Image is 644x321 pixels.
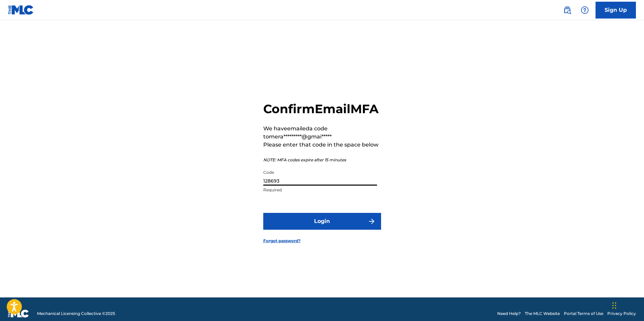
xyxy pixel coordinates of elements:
a: Public Search [561,3,574,17]
span: Mechanical Licensing Collective © 2025 [37,311,115,317]
a: Need Help? [497,311,521,317]
div: Drag [612,295,616,316]
a: The MLC Website [525,311,560,317]
a: Sign Up [596,2,636,19]
button: Login [263,213,381,230]
div: Help [578,3,591,17]
img: logo [8,310,29,318]
iframe: Chat Widget [610,289,644,321]
p: Required [263,187,377,193]
img: MLC Logo [8,5,34,15]
p: NOTE: MFA codes expire after 15 minutes [263,157,381,163]
a: Privacy Policy [607,311,636,317]
p: Please enter that code in the space below [263,141,381,149]
img: f7272a7cc735f4ea7f67.svg [368,217,376,225]
img: help [581,6,589,14]
img: search [563,6,571,14]
a: Forgot password? [263,238,301,244]
a: Portal Terms of Use [564,311,603,317]
h2: Confirm Email MFA [263,101,381,117]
